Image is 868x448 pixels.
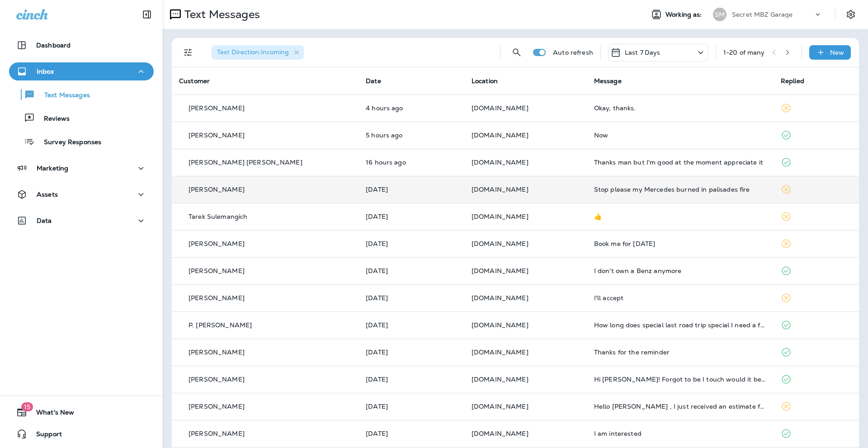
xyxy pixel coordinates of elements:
p: [PERSON_NAME] [189,376,245,383]
span: [DOMAIN_NAME] [472,212,528,221]
span: 15 [21,402,33,411]
button: Data [9,212,154,230]
p: [PERSON_NAME] [189,186,245,193]
div: How long does special last road trip special I need a few more days to get the money sugar thank you [594,321,766,329]
span: [DOMAIN_NAME] [472,131,528,139]
div: Hi Jeff! Forgot to be I touch would it be ok to leave the keys in the lock box and park her at Ge... [594,376,766,383]
div: Stop please my Mercedes burned in palisades fire [594,186,766,193]
p: Aug 24, 2025 10:29 AM [366,349,457,356]
p: Aug 24, 2025 01:30 PM [366,213,457,220]
p: Inbox [37,68,54,75]
p: Dashboard [36,42,71,49]
p: Aug 24, 2025 01:28 PM [366,240,457,247]
button: Text Messages [9,85,154,104]
p: Assets [37,191,58,198]
p: Aug 23, 2025 11:58 AM [366,403,457,410]
span: Date [366,77,381,85]
p: Tarek Sulemangich [189,213,247,220]
p: Auto refresh [553,49,593,56]
button: Dashboard [9,36,154,54]
p: P. [PERSON_NAME] [189,321,252,329]
span: [DOMAIN_NAME] [472,158,528,166]
p: Text Messages [35,91,90,100]
span: [DOMAIN_NAME] [472,267,528,275]
div: 1 - 20 of many [723,49,765,56]
p: Reviews [35,115,70,123]
span: Location [472,77,498,85]
button: Survey Responses [9,132,154,151]
p: Aug 21, 2025 05:01 PM [366,430,457,437]
button: Filters [179,43,197,61]
button: Assets [9,185,154,203]
span: [DOMAIN_NAME] [472,104,528,112]
div: I don't own a Benz anymore [594,267,766,274]
div: I'll accept [594,294,766,302]
p: [PERSON_NAME] [PERSON_NAME] [189,159,302,166]
p: [PERSON_NAME] [189,267,245,274]
p: [PERSON_NAME] [189,349,245,356]
p: Secret MBZ Garage [732,11,793,18]
button: Settings [843,6,859,23]
span: Working as: [665,11,704,19]
button: Collapse Sidebar [134,5,160,24]
span: [DOMAIN_NAME] [472,240,528,248]
p: Aug 25, 2025 09:10 AM [366,132,457,139]
p: Text Messages [181,8,260,21]
p: Aug 24, 2025 01:25 PM [366,267,457,274]
p: [PERSON_NAME] [189,294,245,302]
div: SM [713,8,726,21]
span: Customer [179,77,210,85]
span: [DOMAIN_NAME] [472,185,528,193]
span: [DOMAIN_NAME] [472,375,528,383]
p: Aug 25, 2025 10:01 AM [366,104,457,112]
p: Data [37,217,52,224]
p: New [830,49,844,56]
p: [PERSON_NAME] [189,403,245,410]
p: Marketing [37,165,68,172]
span: [DOMAIN_NAME] [472,348,528,356]
p: Survey Responses [35,138,101,147]
span: [DOMAIN_NAME] [472,402,528,410]
button: Inbox [9,62,154,80]
button: Marketing [9,159,154,177]
span: Text Direction : Incoming [217,48,289,56]
button: Search Messages [508,43,526,61]
p: Aug 24, 2025 10:59 AM [366,321,457,329]
div: Hello Jeff , I just received an estimate from u for a radiator for my 2011 GL 450 for 1,500.00. I... [594,403,766,410]
span: Message [594,77,622,85]
div: Now [594,132,766,139]
p: Aug 24, 2025 10:14 PM [366,159,457,166]
div: 👍 [594,213,766,220]
p: [PERSON_NAME] [189,430,245,437]
p: [PERSON_NAME] [189,240,245,247]
span: Support [27,430,62,441]
span: Replied [781,77,804,85]
div: Thanks for the reminder [594,349,766,356]
p: Aug 23, 2025 12:55 PM [366,376,457,383]
div: Book me for Tuesday [594,240,766,247]
div: Okay, thanks. [594,104,766,112]
span: What's New [27,409,74,420]
p: [PERSON_NAME] [189,132,245,139]
span: [DOMAIN_NAME] [472,321,528,329]
span: [DOMAIN_NAME] [472,429,528,438]
p: [PERSON_NAME] [189,104,245,112]
div: I am interested [594,430,766,437]
button: Support [9,425,154,443]
div: Thanks man but I'm good at the moment appreciate it [594,159,766,166]
button: 15What's New [9,403,154,421]
div: Text Direction:Incoming [212,45,304,60]
p: Last 7 Days [625,49,660,56]
span: [DOMAIN_NAME] [472,294,528,302]
button: Reviews [9,108,154,127]
p: Aug 24, 2025 01:25 PM [366,294,457,302]
p: Aug 24, 2025 02:34 PM [366,186,457,193]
